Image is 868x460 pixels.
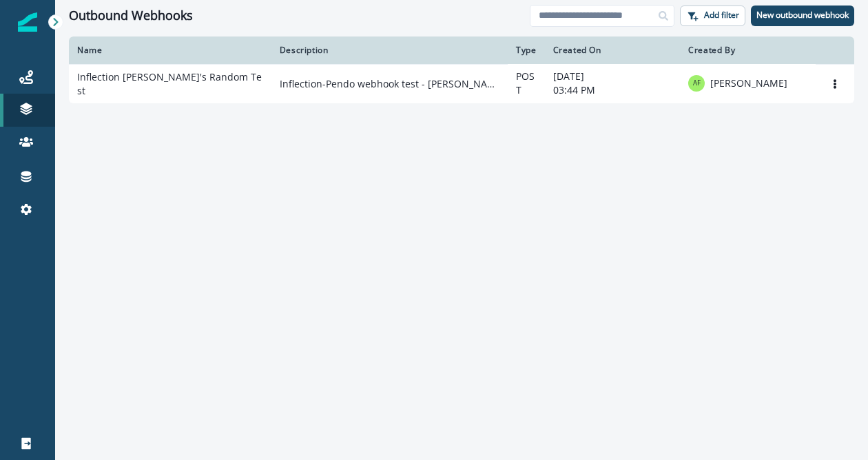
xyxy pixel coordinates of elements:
img: Inflection [18,12,37,32]
p: New outbound webhook [756,10,849,20]
h1: Outbound Webhooks [69,8,193,23]
div: Created On [553,45,672,56]
div: Created By [688,45,807,56]
button: Add filter [680,6,745,26]
a: Inflection [PERSON_NAME]'s Random TestInflection-Pendo webhook test - [PERSON_NAME]POST[DATE]03:4... [69,64,854,103]
div: Type [516,45,536,56]
p: Inflection-Pendo webhook test - [PERSON_NAME] [280,77,499,91]
p: [PERSON_NAME] [710,76,787,90]
td: Inflection [PERSON_NAME]'s Random Test [69,64,271,103]
button: Options [824,74,846,94]
td: POST [508,64,544,103]
button: New outbound webhook [751,6,854,26]
p: 03:44 PM [553,83,672,97]
div: Description [280,45,499,56]
div: Name [77,45,263,56]
p: [DATE] [553,70,672,83]
div: Andrew Funk [693,80,701,87]
p: Add filter [704,10,739,20]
